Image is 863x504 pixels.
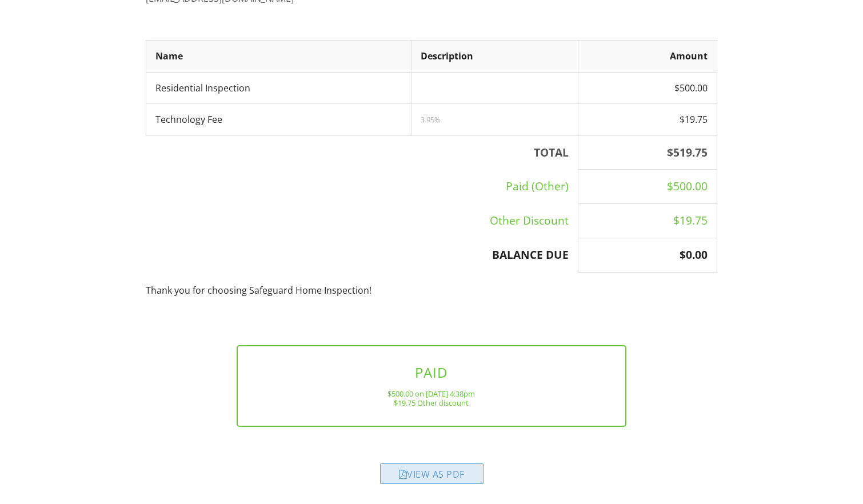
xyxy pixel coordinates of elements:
div: View as PDF [380,463,484,484]
th: $519.75 [578,135,717,170]
th: Amount [578,41,717,72]
h3: PAID [256,365,608,380]
td: Other Discount [146,204,578,238]
p: Thank you for choosing Safeguard Home Inspection! [146,284,717,297]
td: $500.00 [578,170,717,204]
th: TOTAL [146,135,578,170]
td: Residential Inspection [146,72,411,103]
div: 3.95% [421,115,569,124]
td: Paid (Other) [146,170,578,204]
td: Technology Fee [146,104,411,135]
td: $19.75 [578,104,717,135]
td: $500.00 [578,72,717,103]
th: BALANCE DUE [146,238,578,273]
th: $0.00 [578,238,717,273]
th: Name [146,41,411,72]
th: Description [411,41,578,72]
a: View as PDF [380,471,484,483]
td: $19.75 [578,204,717,238]
div: $19.75 Other discount [256,398,608,407]
div: $500.00 on [DATE] 4:38pm [256,389,608,398]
